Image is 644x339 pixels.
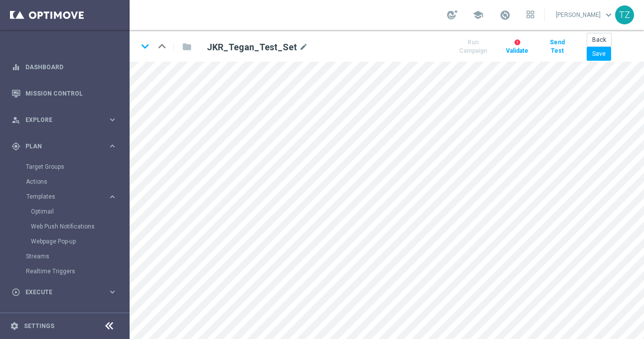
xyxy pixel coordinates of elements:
[11,90,118,98] button: Mission Control
[11,115,108,124] div: Explore
[25,80,117,107] a: Mission Control
[11,116,118,124] button: person_search Explore keyboard_arrow_right
[11,115,20,124] i: person_search
[207,41,297,53] h2: JKR_Tegan_Test_Set
[543,36,571,58] button: Send Test
[11,80,117,107] div: Mission Control
[108,287,117,297] i: keyboard_arrow_right
[138,39,153,54] i: keyboard_arrow_down
[26,194,98,200] span: Templates
[587,47,611,61] button: Save
[31,208,104,216] a: Optimail
[11,63,118,71] button: equalizer Dashboard
[10,322,19,331] i: settings
[473,9,483,20] span: school
[108,192,117,202] i: keyboard_arrow_right
[26,194,108,200] div: Templates
[31,204,129,219] div: Optimail
[11,288,20,297] i: play_circle_outline
[31,237,104,245] a: Webpage Pop-up
[603,9,614,20] span: keyboard_arrow_down
[26,193,118,201] button: Templates keyboard_arrow_right
[31,234,129,249] div: Webpage Pop-up
[11,142,118,150] button: gps_fixed Plan keyboard_arrow_right
[503,36,531,58] button: error Validate
[11,288,108,297] div: Execute
[25,143,108,149] span: Plan
[26,252,104,260] a: Streams
[11,142,108,151] div: Plan
[587,33,612,47] button: Back
[25,289,108,295] span: Execute
[11,142,20,151] i: gps_fixed
[31,219,129,234] div: Web Push Notifications
[26,249,129,264] div: Streams
[11,63,20,72] i: equalizer
[26,267,104,275] a: Realtime Triggers
[24,323,54,329] a: Settings
[26,174,129,189] div: Actions
[26,163,104,171] a: Target Groups
[25,54,117,80] a: Dashboard
[615,5,634,24] div: TZ
[26,264,129,279] div: Realtime Triggers
[26,178,104,186] a: Actions
[299,41,308,53] i: mode_edit
[11,54,117,80] div: Dashboard
[506,47,528,54] span: Validate
[514,39,521,46] i: error
[31,223,104,230] a: Web Push Notifications
[26,189,129,249] div: Templates
[108,141,117,151] i: keyboard_arrow_right
[11,288,118,296] button: play_circle_outline Execute keyboard_arrow_right
[26,159,129,174] div: Target Groups
[25,117,108,123] span: Explore
[108,115,117,124] i: keyboard_arrow_right
[555,7,615,22] a: [PERSON_NAME]keyboard_arrow_down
